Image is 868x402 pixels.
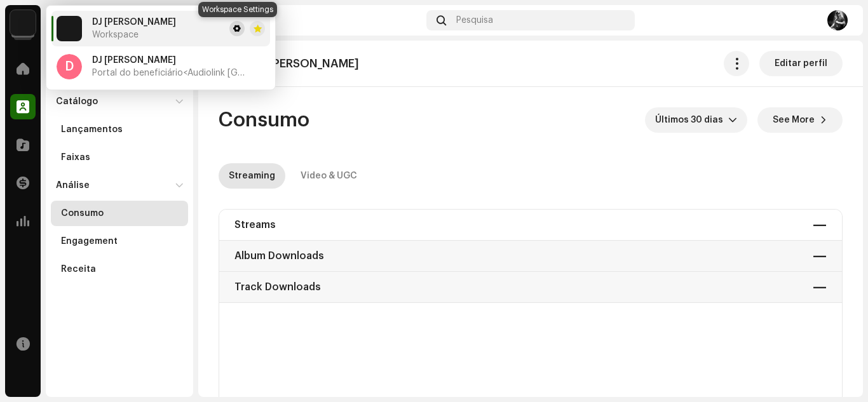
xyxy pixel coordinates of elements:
img: 730b9dfe-18b5-4111-b483-f30b0c182d82 [57,16,82,41]
span: See More [773,107,815,133]
re-m-nav-item: Receita [51,257,188,282]
div: Receita [61,264,96,274]
re-m-nav-item: Consumo [51,201,188,226]
div: Faixas [61,152,90,163]
re-m-nav-item: Faixas [51,145,188,170]
re-m-nav-item: Engagement [51,229,188,254]
div: Streaming [229,163,275,189]
div: Análise [56,180,90,191]
div: D [57,54,82,79]
re-m-nav-dropdown: Catálogo [51,89,188,170]
span: Consumo [219,107,309,133]
span: Editar perfil [775,51,827,76]
span: DJ FEEH RIBEIRO [92,55,176,65]
span: Pesquisa [456,15,493,25]
div: Lançamentos [61,124,123,135]
re-m-nav-dropdown: Análise [51,173,188,282]
span: <Audiolink [GEOGRAPHIC_DATA]> [183,69,320,77]
div: Video & UGC [301,163,357,189]
img: af75c725-60e5-4b92-8a08-3bc15299d28a [827,10,848,30]
div: Catálogo [214,15,421,25]
button: Editar perfil [759,51,843,76]
span: Últimos 30 dias [655,107,728,133]
div: Catálogo [56,97,98,107]
span: DJ FEEH RIBEIRO [92,17,176,27]
button: See More [757,107,843,133]
div: Consumo [61,208,104,218]
img: 730b9dfe-18b5-4111-b483-f30b0c182d82 [10,10,36,36]
p: DJ [PERSON_NAME] [254,57,359,70]
re-m-nav-item: Lançamentos [51,117,188,142]
div: Engagement [61,236,118,246]
div: dropdown trigger [728,107,737,133]
span: Workspace [92,30,139,40]
span: Portal do beneficiário <Audiolink Brasil> [92,68,245,78]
